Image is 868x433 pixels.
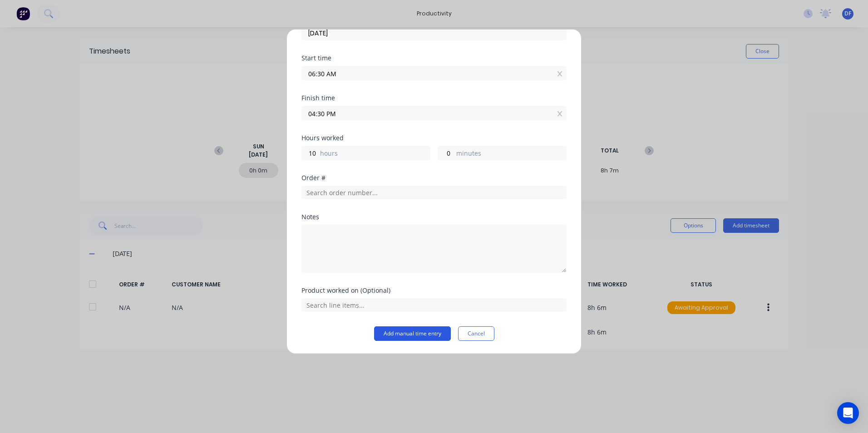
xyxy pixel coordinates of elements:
div: Finish time [301,95,567,101]
div: Notes [301,214,567,220]
input: Search order number... [301,186,567,199]
div: Start time [301,55,567,61]
div: Order # [301,175,567,181]
label: minutes [456,148,566,160]
label: hours [320,148,430,160]
div: Open Intercom Messenger [837,402,859,424]
input: 0 [302,146,318,160]
button: Cancel [458,326,494,341]
button: Add manual time entry [374,326,451,341]
input: 0 [438,146,454,160]
div: Hours worked [301,135,567,141]
input: Search line items... [301,298,567,312]
div: Product worked on (Optional) [301,287,567,294]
